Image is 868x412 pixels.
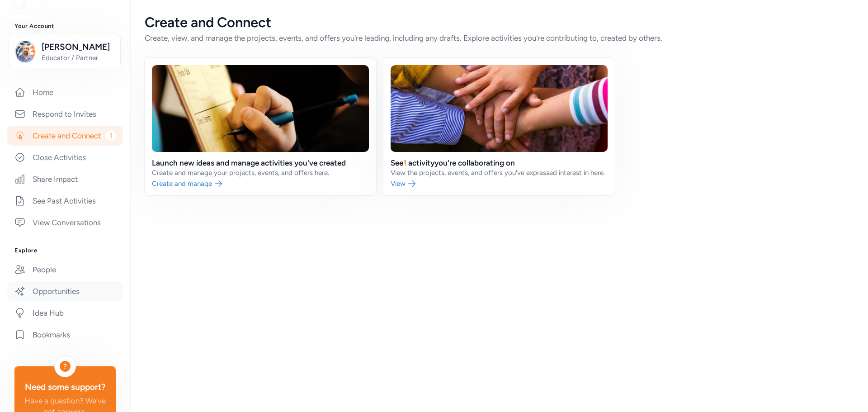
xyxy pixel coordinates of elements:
a: Close Activities [7,147,123,167]
a: Opportunities [7,281,123,301]
a: Share Impact [7,169,123,189]
a: People [7,260,123,279]
a: Home [7,82,123,102]
a: View Conversations [7,213,123,232]
h3: Explore [14,247,116,254]
span: Educator / Partner [42,53,115,62]
a: Idea Hub [7,303,123,323]
div: ? [60,361,71,372]
span: 1 [106,130,116,141]
a: Create and Connect1 [7,126,123,146]
div: Need some support? [22,381,108,393]
a: Respond to Invites [7,104,123,124]
h3: Your Account [14,23,116,30]
span: [PERSON_NAME] [42,41,115,53]
a: Bookmarks [7,325,123,345]
a: See Past Activities [7,191,123,211]
button: [PERSON_NAME]Educator / Partner [9,35,121,68]
div: Create and Connect [145,14,854,31]
div: Create, view, and manage the projects, events, and offers you're leading, including any drafts. E... [145,33,854,43]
